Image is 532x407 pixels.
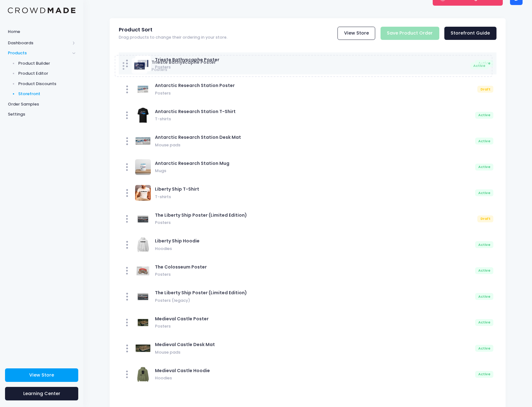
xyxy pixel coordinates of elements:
span: Mugs [155,167,473,174]
span: Medieval Castle Desk Mat [155,341,215,348]
span: Antarctic Research Station Desk Mat [155,134,241,140]
span: Product Discounts [18,81,76,87]
div: Active [475,371,493,378]
img: Logo [8,8,75,14]
span: The Liberty Ship Poster (Limited Edition) [155,290,247,296]
div: Active [475,112,493,119]
div: Active [475,293,493,300]
span: Posters [155,219,475,226]
a: Learning Center [5,387,78,400]
span: Liberty Ship Hoodie [155,238,200,244]
a: Storefront Guide [444,27,496,40]
span: Settings [8,111,75,117]
div: Active [475,319,493,326]
span: Product Sort [119,27,152,33]
a: View Store [337,27,375,40]
span: T-shirts [155,115,473,122]
span: T-shirts [155,193,473,200]
span: Medieval Castle Poster [155,316,209,322]
div: Draft [477,86,493,93]
span: Posters [155,322,473,329]
div: Active [475,138,493,144]
div: Draft [477,215,493,222]
span: Product Builder [18,60,76,67]
span: Liberty Ship T-Shirt [155,186,199,192]
div: Active [475,60,493,67]
div: Active [475,267,493,274]
span: Products [8,50,70,56]
span: Home [8,29,75,35]
span: Learning Center [23,390,60,397]
div: Active [475,241,493,248]
span: Storefront [18,91,76,97]
span: Dashboards [8,40,70,46]
span: Posters (legacy) [155,296,473,303]
span: Medieval Castle Hoodie [155,367,210,374]
div: Active [475,345,493,352]
span: Mouse pads [155,141,473,148]
span: Antarctic Research Station Mug [155,160,229,166]
span: Posters [155,89,475,96]
span: Product Editor [18,70,76,77]
span: The Liberty Ship Poster (Limited Edition) [155,212,247,218]
span: Drag products to change their ordering in your store. [119,35,228,40]
span: Antarctic Research Station Poster [155,82,235,89]
span: Hoodies [155,374,473,381]
div: Active [475,164,493,171]
div: Active [475,189,493,196]
span: Posters [155,270,473,278]
span: Antarctic Research Station T-Shirt [155,108,236,115]
span: The Colosseum Poster [155,264,207,270]
span: Mouse pads [155,348,473,355]
span: Trieste Bathyscaphe Poster [155,57,219,63]
span: Posters [155,63,473,70]
span: Hoodies [155,244,473,252]
span: View Store [29,372,54,378]
a: View Store [5,368,78,382]
span: Order Samples [8,101,75,107]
